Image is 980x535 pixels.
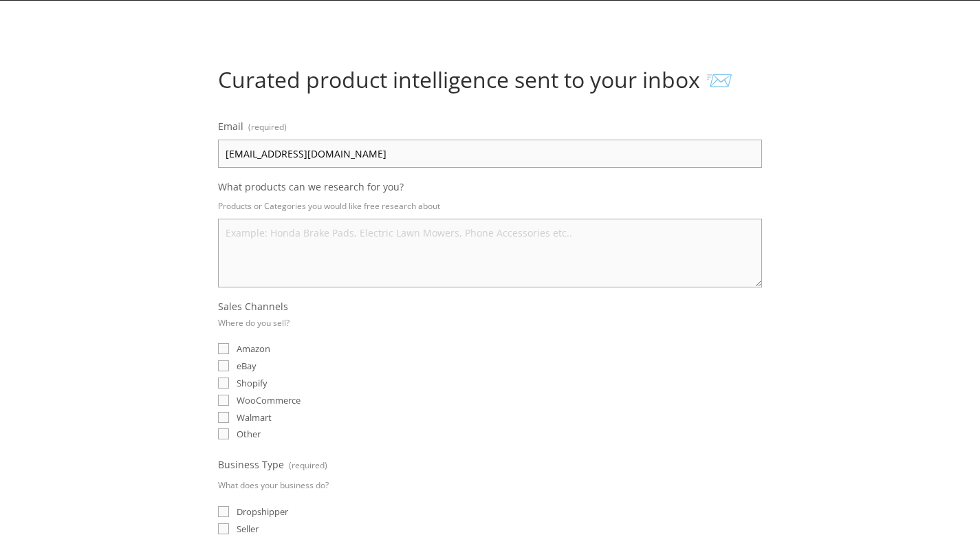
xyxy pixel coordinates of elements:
[218,506,229,517] input: Dropshipper
[237,428,261,440] span: Other
[218,360,229,371] input: eBay
[218,412,229,423] input: Walmart
[218,343,229,354] input: Amazon
[218,180,404,193] span: What products can we research for you?
[218,300,288,313] span: Sales Channels
[218,523,229,534] input: Seller
[237,394,301,406] span: WooCommerce
[218,120,243,133] span: Email
[218,475,329,495] p: What does your business do?
[218,67,762,93] h1: Curated product intelligence sent to your inbox 📨
[218,313,290,333] p: Where do you sell?
[237,505,288,518] span: Dropshipper
[218,378,229,389] input: Shopify
[237,342,270,355] span: Amazon
[218,428,229,439] input: Other
[237,360,257,372] span: eBay
[237,411,272,424] span: Walmart
[289,455,327,475] span: (required)
[218,395,229,406] input: WooCommerce
[218,458,284,471] span: Business Type
[248,117,287,137] span: (required)
[237,523,259,535] span: Seller
[237,377,268,389] span: Shopify
[218,196,762,216] p: Products or Categories you would like free research about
